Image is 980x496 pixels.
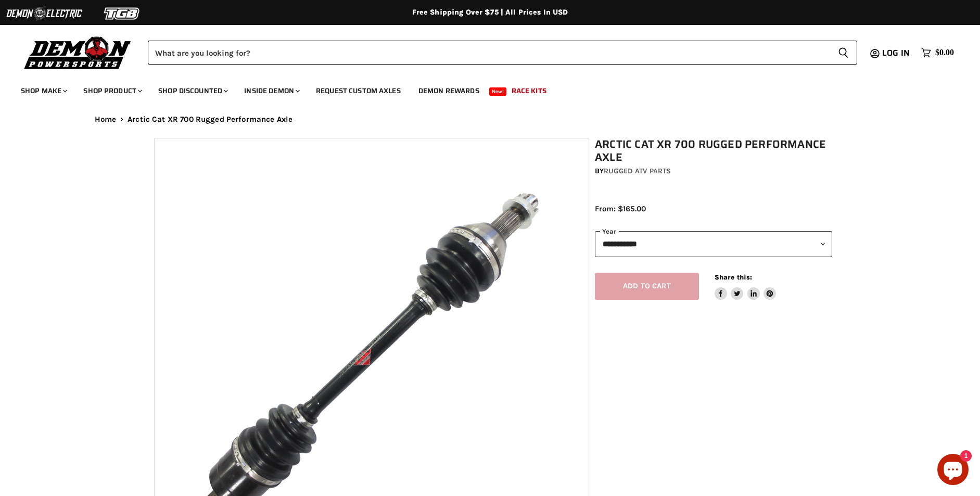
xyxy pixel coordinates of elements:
[715,273,752,281] span: Share this:
[13,76,951,101] ul: Main menu
[489,87,507,96] span: New!
[236,80,306,101] a: Inside Demon
[595,204,646,213] span: From: $165.00
[74,8,907,17] div: Free Shipping Over $75 | All Prices In USD
[148,41,830,65] input: Search
[595,166,832,177] div: by
[21,34,135,71] img: Demon Powersports
[916,45,959,60] a: $0.00
[13,80,73,101] a: Shop Make
[411,80,487,101] a: Demon Rewards
[595,231,832,257] select: year
[83,4,161,23] img: TGB Logo 2
[148,41,857,65] form: Product
[935,48,954,58] span: $0.00
[74,115,907,124] nav: Breadcrumbs
[95,115,117,124] a: Home
[934,454,972,488] inbox-online-store-chat: Shopify online store chat
[504,80,554,101] a: Race Kits
[882,46,910,59] span: Log in
[604,167,671,175] a: Rugged ATV Parts
[128,115,292,124] span: Arctic Cat XR 700 Rugged Performance Axle
[308,80,409,101] a: Request Custom Axles
[830,41,857,65] button: Search
[715,273,777,300] aside: Share this:
[5,4,83,23] img: Demon Electric Logo 2
[150,80,234,101] a: Shop Discounted
[877,48,916,58] a: Log in
[595,138,832,164] h1: Arctic Cat XR 700 Rugged Performance Axle
[75,80,148,101] a: Shop Product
